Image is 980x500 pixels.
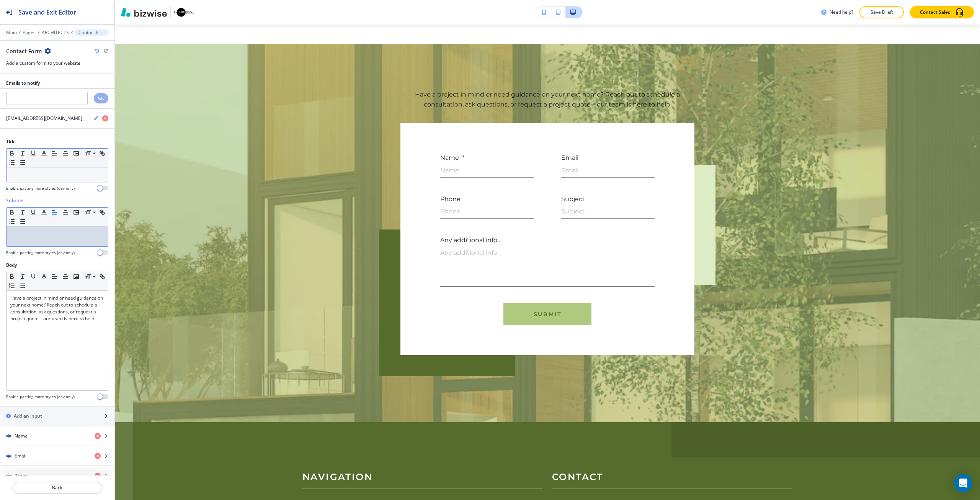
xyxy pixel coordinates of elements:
h3: Need help? [830,9,853,16]
button: Save Draft [859,6,904,18]
h4: Enable pasting more styles (dev only) [6,250,75,256]
h4: Add [98,95,105,101]
h2: Subtitle [6,197,23,204]
p: Phone [440,194,461,204]
button: Main [6,30,17,35]
button: Submit [503,303,591,325]
button: Pages [23,30,36,35]
h4: [EMAIL_ADDRESS][DOMAIN_NAME] [6,115,82,122]
button: ARCHITECTS [42,30,69,35]
button: Back [12,482,102,494]
h4: Name [15,433,28,439]
img: Drag [6,433,11,439]
h4: Enable pasting more styles (dev only) [6,394,75,400]
img: Your Logo [174,8,194,17]
p: Back [13,484,101,491]
img: Drag [6,473,11,479]
img: Drag [6,453,11,459]
button: Contact Sales [910,6,974,18]
h2: Add an input [14,413,42,420]
p: Have a project in mind or need guidance on your next home? Reach out to schedule a consultation, ... [10,295,104,322]
h3: Add a custom form to your website. [6,60,108,67]
p: Contact Sales [920,9,950,16]
p: Have a project in mind or need guidance on your next home? Reach out to schedule a consultation, ... [410,90,685,109]
h4: Enable pasting more styles (dev only) [6,185,75,191]
p: Save Draft [869,9,894,16]
div: Open Intercom Messenger [954,474,972,492]
h2: Contact Form [6,47,42,55]
strong: Contact [552,471,603,482]
p: Name [440,153,459,163]
h4: Email [15,452,26,459]
strong: Navigation [302,471,372,482]
h2: Save and Exit Editor [18,8,76,17]
p: Contact Form [78,30,105,35]
h4: Phone [15,472,28,479]
button: Contact Form [75,30,108,36]
h2: Title [6,138,16,145]
p: Any additional info... [440,235,501,245]
h2: Emails to notify [6,80,40,87]
img: Bizwise Logo [121,8,167,17]
h2: Body [6,262,17,269]
p: Email [561,153,578,163]
p: Subject [561,194,585,204]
